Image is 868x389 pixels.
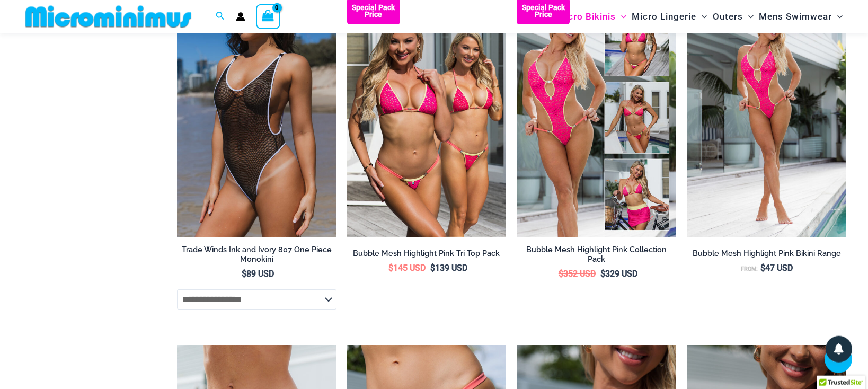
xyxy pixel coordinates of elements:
[430,263,467,273] bdi: 139 USD
[347,249,507,262] a: Bubble Mesh Highlight Pink Tri Top Pack
[760,263,793,273] bdi: 47 USD
[256,4,280,29] a: View Shopping Cart, empty
[710,3,756,30] a: OutersMenu ToggleMenu Toggle
[347,4,400,18] b: Special Pack Price
[713,3,743,30] span: Outers
[21,5,196,29] img: MM SHOP LOGO FLAT
[632,3,696,30] span: Micro Lingerie
[517,245,676,264] h2: Bubble Mesh Highlight Pink Collection Pack
[629,3,710,30] a: Micro LingerieMenu ToggleMenu Toggle
[743,3,754,30] span: Menu Toggle
[177,245,336,264] h2: Trade Winds Ink and Ivory 807 One Piece Monokini
[236,12,245,22] a: Account icon link
[388,263,393,273] span: $
[430,263,435,273] span: $
[242,269,274,279] bdi: 89 USD
[687,249,846,259] h2: Bubble Mesh Highlight Pink Bikini Range
[832,3,843,30] span: Menu Toggle
[559,269,563,279] span: $
[687,249,846,262] a: Bubble Mesh Highlight Pink Bikini Range
[517,4,570,18] b: Special Pack Price
[696,3,707,30] span: Menu Toggle
[741,266,758,272] span: From:
[559,269,596,279] bdi: 352 USD
[760,263,765,273] span: $
[554,3,629,30] a: Micro BikinisMenu ToggleMenu Toggle
[553,2,847,32] nav: Site Navigation
[759,3,832,30] span: Mens Swimwear
[216,10,225,23] a: Search icon link
[242,269,246,279] span: $
[600,269,637,279] bdi: 329 USD
[177,245,336,269] a: Trade Winds Ink and Ivory 807 One Piece Monokini
[388,263,426,273] bdi: 145 USD
[600,269,605,279] span: $
[756,3,845,30] a: Mens SwimwearMenu ToggleMenu Toggle
[347,249,507,259] h2: Bubble Mesh Highlight Pink Tri Top Pack
[557,3,616,30] span: Micro Bikinis
[616,3,626,30] span: Menu Toggle
[517,245,676,269] a: Bubble Mesh Highlight Pink Collection Pack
